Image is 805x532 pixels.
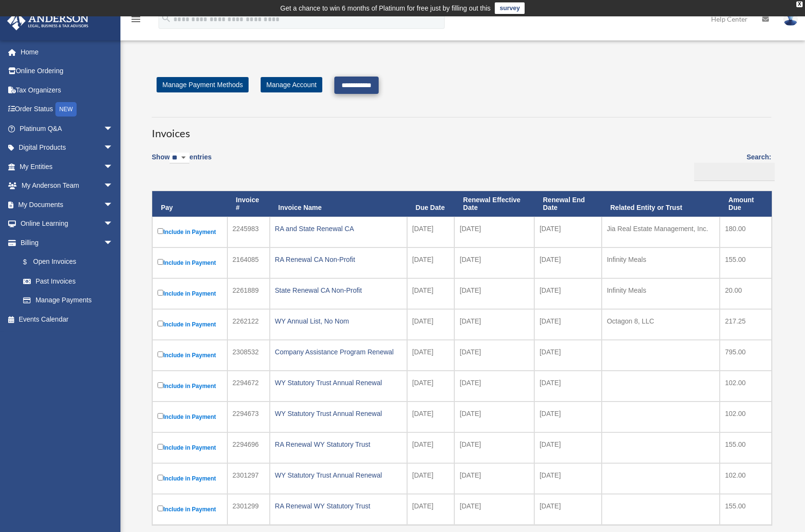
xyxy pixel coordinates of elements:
td: 155.00 [720,247,772,278]
div: close [796,1,803,7]
td: [DATE] [407,432,455,463]
td: [DATE] [407,494,455,525]
a: Billingarrow_drop_down [7,233,123,252]
td: 2294672 [227,371,270,402]
span: arrow_drop_down [104,176,123,196]
td: [DATE] [534,217,602,247]
th: Renewal End Date: activate to sort column ascending [534,191,602,217]
a: $Open Invoices [13,252,118,272]
td: [DATE] [534,247,602,278]
span: arrow_drop_down [104,119,123,139]
input: Include in Payment [158,413,163,419]
td: [DATE] [407,340,455,371]
td: [DATE] [454,278,534,309]
td: Infinity Meals [602,278,720,309]
a: Online Learningarrow_drop_down [7,214,128,234]
div: RA Renewal WY Statutory Trust [275,438,402,451]
td: 217.25 [720,309,772,340]
th: Renewal Effective Date: activate to sort column ascending [454,191,534,217]
img: Anderson Advisors Platinum Portal [4,12,92,30]
div: WY Annual List, No Nom [275,314,402,328]
a: Manage Account [261,77,322,92]
th: Related Entity or Trust: activate to sort column ascending [602,191,720,217]
td: [DATE] [407,463,455,494]
div: State Renewal CA Non-Profit [275,284,402,297]
td: [DATE] [534,402,602,432]
td: 795.00 [720,340,772,371]
a: Online Ordering [7,62,128,81]
td: 2294673 [227,402,270,432]
td: 2301299 [227,494,270,525]
label: Include in Payment [158,504,222,515]
i: search [161,13,172,24]
td: Infinity Meals [602,247,720,278]
span: arrow_drop_down [104,138,123,158]
a: My Anderson Teamarrow_drop_down [7,176,128,195]
img: User Pic [783,12,798,26]
td: [DATE] [534,463,602,494]
td: [DATE] [454,494,534,525]
input: Include in Payment [158,290,163,296]
label: Include in Payment [158,319,222,330]
a: My Entitiesarrow_drop_down [7,157,128,176]
td: 2261889 [227,278,270,309]
a: Tax Organizers [7,80,128,100]
div: WY Statutory Trust Annual Renewal [275,376,402,389]
label: Include in Payment [158,473,222,484]
th: Pay: activate to sort column descending [152,191,227,217]
input: Include in Payment [158,444,163,450]
td: [DATE] [407,371,455,402]
td: 2294696 [227,432,270,463]
input: Include in Payment [158,351,163,357]
td: [DATE] [407,402,455,432]
label: Include in Payment [158,288,222,299]
td: [DATE] [454,463,534,494]
a: Manage Payments [13,291,123,310]
th: Invoice Name: activate to sort column ascending [270,191,407,217]
td: 20.00 [720,278,772,309]
span: arrow_drop_down [104,157,123,177]
td: 2308532 [227,340,270,371]
input: Include in Payment [158,506,163,511]
td: [DATE] [407,278,455,309]
td: [DATE] [407,309,455,340]
td: [DATE] [407,217,455,247]
label: Include in Payment [158,226,222,238]
div: Get a chance to win 6 months of Platinum for free just by filling out this [280,2,491,14]
input: Include in Payment [158,321,163,326]
td: 2301297 [227,463,270,494]
label: Include in Payment [158,257,222,269]
td: 2164085 [227,247,270,278]
label: Include in Payment [158,442,222,454]
label: Include in Payment [158,411,222,423]
td: 102.00 [720,402,772,432]
td: [DATE] [454,371,534,402]
td: Jia Real Estate Management, Inc. [602,217,720,247]
a: menu [130,17,142,25]
h3: Invoices [152,117,771,141]
div: RA and State Renewal CA [275,222,402,235]
a: Order StatusNEW [7,100,128,119]
td: [DATE] [407,247,455,278]
td: 102.00 [720,371,772,402]
td: 180.00 [720,217,772,247]
td: [DATE] [454,402,534,432]
th: Due Date: activate to sort column ascending [407,191,455,217]
label: Search: [691,151,771,181]
td: [DATE] [534,432,602,463]
div: Company Assistance Program Renewal [275,345,402,359]
div: WY Statutory Trust Annual Renewal [275,407,402,420]
td: 155.00 [720,432,772,463]
i: menu [130,13,142,25]
td: [DATE] [534,494,602,525]
span: $ [28,256,33,268]
div: NEW [55,102,77,117]
span: arrow_drop_down [104,195,123,215]
td: [DATE] [534,340,602,371]
select: Showentries [170,153,189,164]
td: Octagon 8, LLC [602,309,720,340]
td: [DATE] [534,309,602,340]
a: Platinum Q&Aarrow_drop_down [7,119,128,138]
a: Digital Productsarrow_drop_down [7,138,128,157]
div: RA Renewal WY Statutory Trust [275,499,402,513]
